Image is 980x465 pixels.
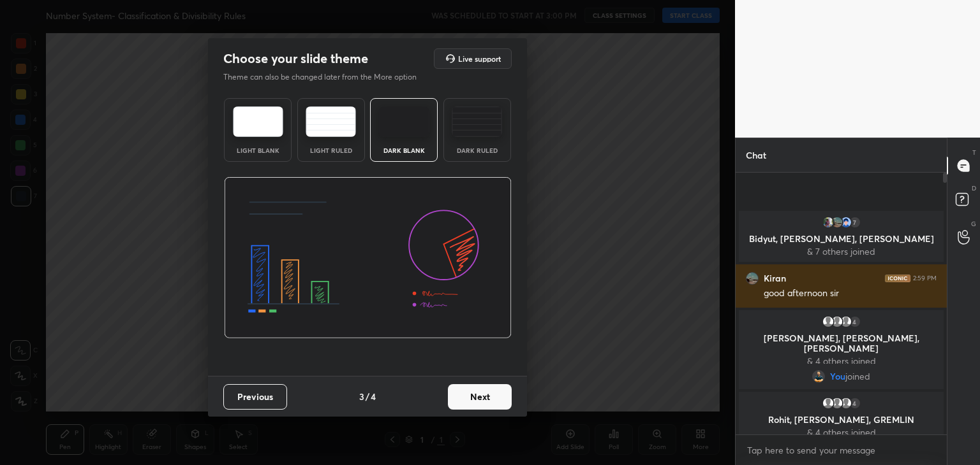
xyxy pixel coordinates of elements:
p: D [972,183,976,193]
p: Bidyut, [PERSON_NAME], [PERSON_NAME] [746,234,936,244]
h4: / [366,390,369,403]
span: You [830,371,845,382]
img: d84243986e354267bcc07dcb7018cb26.file [812,370,825,383]
h2: Choose your slide theme [223,50,368,67]
span: joined [845,371,870,382]
img: 41f05ac9065943528c9a6f9fe19d5604.jpg [746,272,759,285]
h4: 4 [371,390,376,403]
p: & 4 others joined [746,427,936,438]
img: default.png [831,397,843,410]
button: Next [448,384,512,410]
div: Dark Blank [378,147,429,154]
div: good afternoon sir [764,287,937,300]
h6: Kiran [764,273,786,284]
img: default.png [840,397,852,410]
div: Dark Ruled [452,147,503,154]
img: default.png [822,315,835,328]
img: default.png [831,315,843,328]
img: darkThemeBanner.d06ce4a2.svg [224,177,512,339]
p: & 4 others joined [746,356,936,366]
div: 4 [849,397,861,410]
button: Previous [223,384,287,410]
img: lightTheme.e5ed3b09.svg [233,106,283,137]
p: Theme can also be changed later from the More option [223,71,430,83]
img: default.png [822,397,835,410]
p: G [971,219,976,229]
p: Rohit, [PERSON_NAME], GREMLIN [746,415,936,425]
div: 4 [849,315,861,328]
div: Light Blank [232,147,283,154]
h5: Live support [458,55,501,62]
img: 97272238_3B0BF271-1261-4F2E-8F7D-4E107C0EFBF8.png [840,216,852,229]
p: & 7 others joined [746,247,936,257]
img: lightRuledTheme.5fabf969.svg [306,106,356,137]
div: grid [736,208,947,435]
img: 703036f94e1b4cf2b23fc500cfc230c2.jpg [822,216,835,229]
div: 2:59 PM [913,275,937,282]
p: [PERSON_NAME], [PERSON_NAME], [PERSON_NAME] [746,333,936,354]
p: Chat [736,138,776,172]
img: default.png [840,315,852,328]
div: Light Ruled [306,147,357,154]
img: 41f05ac9065943528c9a6f9fe19d5604.jpg [831,216,843,229]
div: 7 [849,216,861,229]
img: iconic-dark.1390631f.png [885,275,910,282]
img: darkRuledTheme.de295e13.svg [452,106,502,137]
h4: 3 [359,390,364,403]
p: T [972,148,976,157]
img: darkTheme.f0cc69e5.svg [379,106,429,137]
